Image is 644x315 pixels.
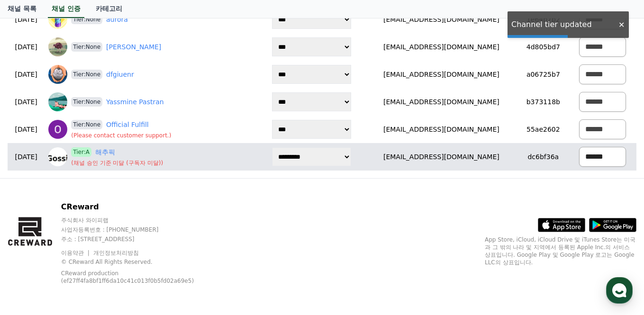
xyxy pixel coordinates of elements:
[61,216,227,224] p: 주식회사 와이피랩
[95,147,115,157] a: 해추픽
[71,159,163,167] p: ( 채널 승인 기준 미달 (구독자 미달) )
[517,88,569,116] td: b373118b
[30,251,36,258] span: 홈
[517,143,569,171] td: dc6bf36a
[365,6,517,33] td: [EMAIL_ADDRESS][DOMAIN_NAME]
[71,97,102,107] span: Tier:None
[61,258,227,266] p: © CReward All Rights Reserved.
[11,125,41,135] p: [DATE]
[517,61,569,88] td: a06725b7
[11,15,41,25] p: [DATE]
[71,147,91,157] span: Tier:A
[106,70,134,80] a: dfgiuenr
[106,120,149,130] a: Official Fulfill
[61,270,213,285] p: CReward production (ef27ff4fa8bf1ff6da10c41c013f0b5fd02a69e5)
[87,251,98,259] span: 대화
[122,236,182,260] a: 설정
[106,42,161,52] a: [PERSON_NAME]
[517,116,569,143] td: 55ae2602
[365,116,517,143] td: [EMAIL_ADDRESS][DOMAIN_NAME]
[61,235,227,243] p: 주소 : [STREET_ADDRESS]
[48,65,67,84] img: dfgiuenr
[48,147,67,166] img: 해추픽
[71,42,102,52] span: Tier:None
[63,236,122,260] a: 대화
[48,37,67,56] img: Zahi Frayre
[517,6,569,33] td: 1e64b7b2
[365,33,517,61] td: [EMAIL_ADDRESS][DOMAIN_NAME]
[48,120,67,139] img: Official Fulfill
[3,236,63,260] a: 홈
[146,251,158,258] span: 설정
[48,10,67,29] img: aurora
[61,201,227,213] p: CReward
[485,236,636,266] p: App Store, iCloud, iCloud Drive 및 iTunes Store는 미국과 그 밖의 나라 및 지역에서 등록된 Apple Inc.의 서비스 상표입니다. Goo...
[61,250,91,256] a: 이용약관
[71,70,102,79] span: Tier:None
[61,226,227,234] p: 사업자등록번호 : [PHONE_NUMBER]
[365,61,517,88] td: [EMAIL_ADDRESS][DOMAIN_NAME]
[93,250,139,256] a: 개인정보처리방침
[48,92,67,111] img: Yassmine Pastran
[365,143,517,171] td: [EMAIL_ADDRESS][DOMAIN_NAME]
[106,15,128,25] a: aurora
[11,42,41,52] p: [DATE]
[71,120,102,129] span: Tier:None
[365,88,517,116] td: [EMAIL_ADDRESS][DOMAIN_NAME]
[71,15,102,24] span: Tier:None
[106,97,164,107] a: Yassmine Pastran
[517,33,569,61] td: 4d805bd7
[71,132,171,139] p: ( Please contact customer support. )
[11,70,41,80] p: [DATE]
[11,97,41,107] p: [DATE]
[11,152,41,162] p: [DATE]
